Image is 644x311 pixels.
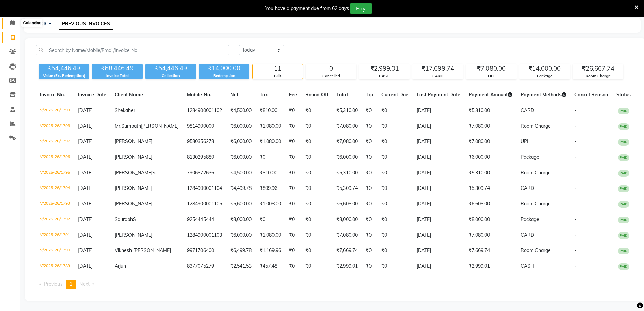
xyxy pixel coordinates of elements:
td: ₹0 [362,259,377,274]
span: Invoice No. [40,92,65,98]
span: [DATE] [78,107,93,113]
td: ₹0 [301,227,332,243]
span: [DATE] [78,216,93,222]
td: 8130295880 [183,150,226,165]
td: ₹810.00 [256,165,285,181]
div: Invoice Total [92,73,143,79]
div: Bills [253,73,303,79]
span: [DATE] [78,263,93,269]
td: ₹0 [285,150,301,165]
span: S [133,216,136,222]
span: Current Due [381,92,408,98]
div: ₹2,999.01 [359,64,409,73]
td: ₹0 [285,118,301,134]
span: Viknesh [PERSON_NAME] [115,247,171,253]
td: ₹0 [377,181,412,196]
span: CARD [521,185,534,191]
span: Tax [260,92,268,98]
td: ₹0 [285,259,301,274]
td: ₹809.96 [256,181,285,196]
td: V/2025-26/1799 [36,103,74,119]
td: ₹0 [301,134,332,150]
div: Redemption [199,73,249,79]
button: Pay [350,3,372,14]
td: ₹0 [285,227,301,243]
span: CARD [521,232,534,238]
td: ₹6,000.00 [464,150,517,165]
td: ₹0 [301,243,332,259]
td: ₹0 [377,243,412,259]
td: ₹810.00 [256,103,285,119]
span: [DATE] [78,185,93,191]
div: Room Charge [573,73,623,79]
td: [DATE] [412,118,464,134]
td: V/2025-26/1793 [36,196,74,212]
span: Room Charge [521,201,551,207]
span: CASH [521,263,534,269]
div: 0 [306,64,356,73]
span: Payment Methods [521,92,566,98]
span: Mobile No. [187,92,211,98]
td: ₹6,000.00 [226,150,256,165]
td: ₹0 [301,165,332,181]
td: 9580356278 [183,134,226,150]
span: [PERSON_NAME] [115,154,152,160]
td: ₹0 [377,165,412,181]
span: [DATE] [78,232,93,238]
span: Next [79,281,90,287]
span: 1 [70,281,72,287]
td: [DATE] [412,196,464,212]
td: ₹0 [377,196,412,212]
td: ₹0 [377,150,412,165]
td: 1284900001102 [183,103,226,119]
td: ₹0 [301,181,332,196]
td: V/2025-26/1790 [36,243,74,259]
td: 9814900000 [183,118,226,134]
td: ₹6,000.00 [332,150,362,165]
td: ₹5,309.74 [332,181,362,196]
span: [PERSON_NAME] [141,123,179,129]
span: Arjun [115,263,126,269]
td: ₹7,080.00 [464,118,517,134]
span: Fee [289,92,297,98]
td: V/2025-26/1796 [36,150,74,165]
span: - [574,263,576,269]
td: ₹0 [362,150,377,165]
td: ₹2,999.01 [464,259,517,274]
td: ₹0 [285,196,301,212]
td: ₹0 [285,181,301,196]
td: ₹2,999.01 [332,259,362,274]
td: ₹0 [362,134,377,150]
span: - [574,232,576,238]
span: - [574,138,576,145]
td: [DATE] [412,103,464,119]
span: Room Charge [521,247,551,253]
span: [PERSON_NAME] [115,138,152,145]
a: PREVIOUS INVOICES [59,18,113,30]
td: ₹0 [301,196,332,212]
td: ₹1,080.00 [256,118,285,134]
div: ₹54,446.49 [39,64,89,73]
td: ₹5,310.00 [332,165,362,181]
td: ₹8,000.00 [332,212,362,227]
td: [DATE] [412,243,464,259]
td: ₹1,008.00 [256,196,285,212]
div: Calendar [21,19,42,27]
div: ₹14,000.00 [520,64,570,73]
span: - [574,123,576,129]
div: ₹54,446.49 [145,64,196,73]
td: ₹0 [377,212,412,227]
td: ₹7,080.00 [332,118,362,134]
td: ₹5,309.74 [464,181,517,196]
td: 9971706400 [183,243,226,259]
span: PAID [618,139,629,146]
td: ₹6,499.78 [226,243,256,259]
td: ₹5,600.00 [226,196,256,212]
td: ₹6,000.00 [226,118,256,134]
span: [PERSON_NAME] [115,170,152,176]
td: ₹0 [256,150,285,165]
span: UPI [521,138,528,145]
td: ₹0 [301,212,332,227]
span: Total [336,92,348,98]
td: ₹6,000.00 [226,134,256,150]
